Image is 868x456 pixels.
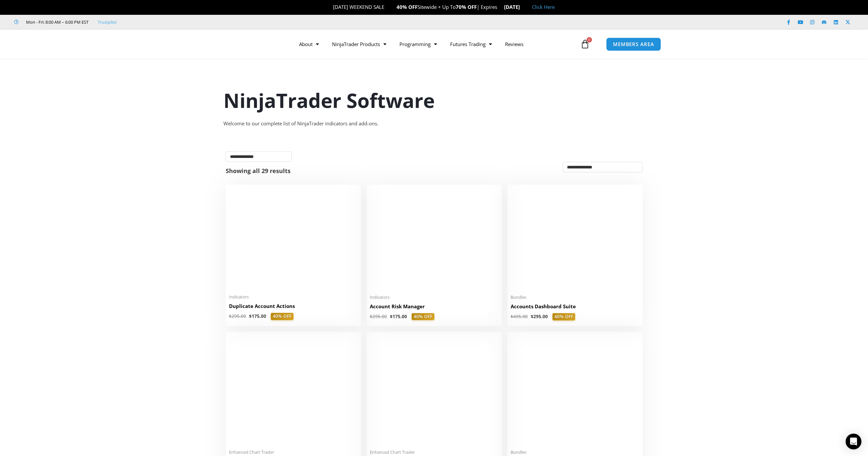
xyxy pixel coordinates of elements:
span: Enhanced Chart Trader [370,449,498,455]
strong: 40% OFF [396,4,418,10]
span: Indicators [229,294,358,300]
span: [DATE] WEEKEND SALE Sitewide + Up To | Expires [327,4,504,10]
a: Trustpilot [98,18,117,26]
span: 40% OFF [552,313,575,320]
bdi: 295.00 [229,313,246,319]
h2: Account Risk Manager [370,303,498,310]
bdi: 295.00 [370,314,387,319]
img: Essential Chart Trader Tools [370,335,498,445]
a: Futures Trading [444,37,498,52]
img: 🛠️ [328,5,333,10]
h1: NinjaTrader Software [223,87,645,114]
h2: Duplicate Account Actions [229,303,358,310]
span: $ [249,313,252,319]
span: $ [229,313,232,319]
div: Welcome to our complete list of NinjaTrader indicators and add-ons. [223,119,645,128]
a: NinjaTrader Products [325,37,393,52]
a: Programming [393,37,444,52]
img: 🎉 [385,5,390,10]
a: Duplicate Account Actions [229,303,358,313]
span: $ [531,314,533,319]
img: ProfessionalToolsBundlePage [511,335,639,445]
a: MEMBERS AREA [606,38,661,51]
a: Reviews [498,37,530,52]
img: BasicTools [229,335,358,445]
h2: Accounts Dashboard Suite [511,303,639,310]
nav: Menu [293,37,579,52]
a: Click Here [532,4,555,10]
a: Account Risk Manager [370,303,498,313]
a: About [293,37,325,52]
span: $ [390,314,393,319]
select: Shop order [563,162,643,172]
img: Duplicate Account Actions [229,188,358,290]
bdi: 495.00 [511,314,528,319]
span: 0 [587,37,592,42]
img: Account Risk Manager [370,188,498,290]
strong: [DATE] [504,4,525,10]
bdi: 295.00 [531,314,548,319]
a: Accounts Dashboard Suite [511,303,639,313]
img: ⌛ [498,5,502,10]
span: Bundles [511,294,639,300]
span: $ [370,314,372,319]
bdi: 175.00 [249,313,266,319]
span: MEMBERS AREA [613,42,654,47]
span: Bundles [511,449,639,455]
div: Open Intercom Messenger [846,434,861,449]
span: Indicators [370,294,498,300]
span: 40% OFF [271,313,294,320]
img: 🏭 [520,5,525,10]
img: Accounts Dashboard Suite [511,188,639,291]
strong: 70% OFF [456,4,477,10]
span: $ [511,314,513,319]
bdi: 175.00 [390,314,407,319]
span: 40% OFF [412,313,434,320]
img: LogoAI | Affordable Indicators – NinjaTrader [198,32,269,56]
span: Mon - Fri: 8:00 AM – 6:00 PM EST [24,18,89,26]
a: 0 [571,35,600,54]
p: Showing all 29 results [226,168,291,174]
span: Enhanced Chart Trader [229,449,358,455]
